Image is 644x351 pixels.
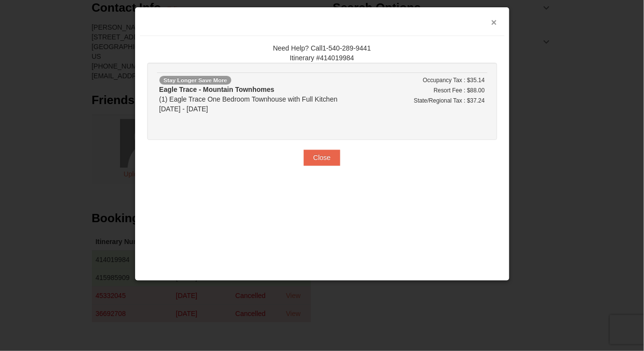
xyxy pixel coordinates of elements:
[434,87,485,94] small: Resort Fee : $88.00
[414,97,485,104] small: State/Regional Tax : $37.24
[147,43,497,63] div: Need Help? Call1-540-289-9441 Itinerary #414019984
[159,86,275,93] strong: Eagle Trace - Mountain Townhomes
[491,18,497,27] button: ×
[304,150,341,165] button: Close
[423,77,485,84] small: Occupancy Tax : $35.14
[159,85,388,114] div: (1) Eagle Trace One Bedroom Townhouse with Full Kitchen [DATE] - [DATE]
[159,76,232,85] span: Stay Longer Save More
